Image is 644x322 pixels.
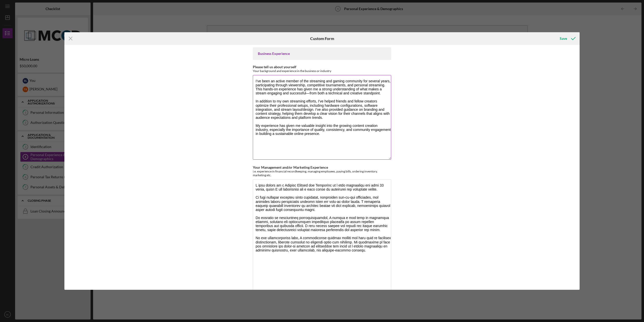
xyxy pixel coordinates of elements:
div: Your background and experience in the business or industry [253,69,391,73]
label: Your Management and/or Marketing Experience [253,165,328,169]
div: i.e. experience in financial recordkeeping, managing employees, paying bills, ordering inventory,... [253,169,391,177]
div: Save [560,33,567,44]
label: Please tell us about yourself [253,65,296,69]
h6: Custom Form [310,36,334,41]
div: Business Experience [258,52,386,56]
button: Save [555,33,580,44]
textarea: L ipsu dolors am c Adipisc Elitsed doe Temporinc ut l etdo magnaaliqu eni admi 33 venia, quisn E ... [253,179,391,298]
textarea: I’ve been an active member of the streaming and gaming community for several years, participating... [253,75,391,160]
